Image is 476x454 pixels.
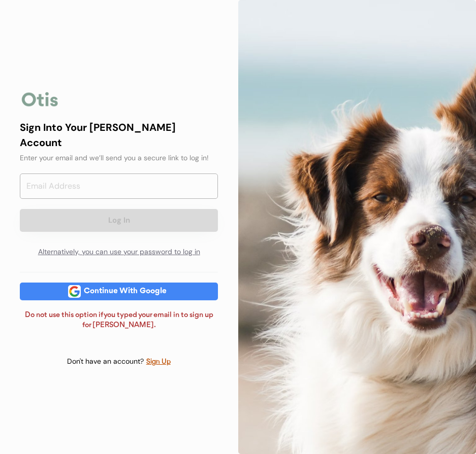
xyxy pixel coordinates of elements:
input: Email Address [20,173,218,199]
div: Don't have an account? [67,357,146,367]
div: Alternatively, you can use your password to log in [20,242,218,262]
div: Sign Into Your [PERSON_NAME] Account [20,120,218,150]
div: Do not use this option if you typed your email in to sign up for [PERSON_NAME]. [20,310,218,330]
button: Log In [20,209,218,232]
div: Sign Up [146,356,171,368]
div: Continue With Google [81,288,170,295]
div: Enter your email and we’ll send you a secure link to log in! [20,153,218,163]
